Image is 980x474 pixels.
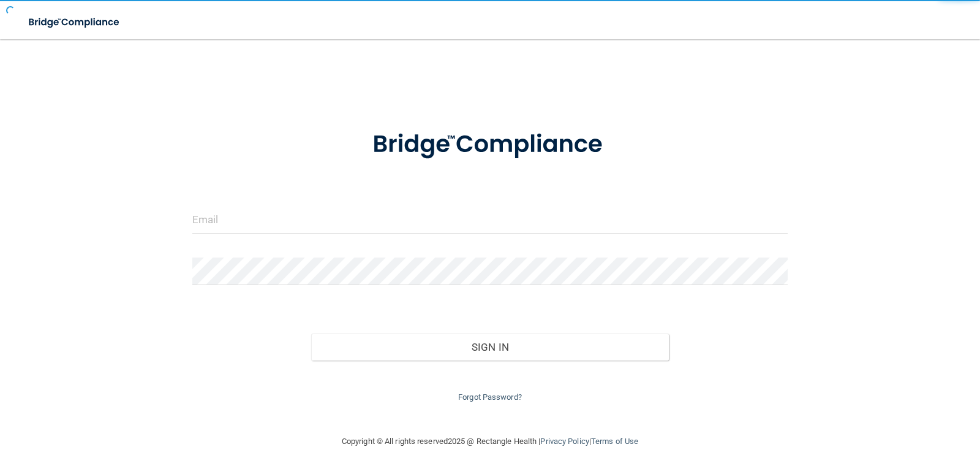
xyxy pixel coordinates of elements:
[347,113,633,177] img: bridge_compliance_login_screen.278c3ca4.svg
[311,334,669,361] button: Sign In
[540,437,589,446] a: Privacy Policy
[18,10,131,35] img: bridge_compliance_login_screen.278c3ca4.svg
[591,437,638,446] a: Terms of Use
[266,422,714,461] div: Copyright © All rights reserved 2025 @ Rectangle Health | |
[192,206,788,234] input: Email
[458,392,522,402] a: Forgot Password?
